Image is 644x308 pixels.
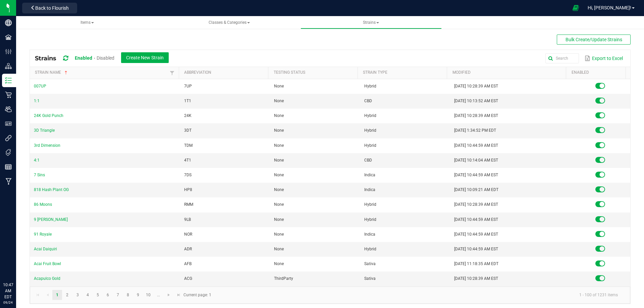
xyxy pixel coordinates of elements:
[454,143,498,148] span: [DATE] 10:44:59 AM EST
[30,287,630,304] kendo-pager: Current page: 1
[364,276,376,281] span: Sativa
[34,232,52,237] a: 91 Royale
[5,77,12,84] inline-svg: Inventory
[184,217,191,222] span: 9LB
[184,84,192,88] span: 7UP
[174,290,183,300] a: Go to the last page
[184,187,192,192] span: HP8
[5,164,12,170] inline-svg: Reports
[364,113,376,118] span: Hybrid
[126,55,164,60] span: Create New Strain
[364,84,376,88] span: Hybrid
[454,217,498,222] span: [DATE] 10:44:59 AM EST
[34,84,46,88] a: 007UP
[184,128,192,133] span: 3DT
[35,70,168,75] a: Strain nameSortable
[22,3,77,13] button: Back to Flourish
[154,290,163,300] a: Page 11
[34,158,40,163] a: 4:1
[274,261,284,266] span: None
[3,300,13,305] p: 09/24
[97,55,114,61] span: Disabled
[144,290,153,300] a: Page 10
[363,70,444,75] a: Strain TypeSortable
[34,202,52,207] a: 86 Moons
[184,261,192,266] span: AFB
[454,202,498,207] span: [DATE] 10:28:39 AM EST
[34,113,63,118] a: 24K Gold Punch
[454,187,498,192] span: [DATE] 10:09:21 AM EDT
[364,261,376,266] span: Sativa
[80,20,94,25] span: Items
[566,37,622,42] span: Bulk Create/Update Strains
[545,53,579,63] input: Search
[454,276,498,281] span: [DATE] 10:28:39 AM EST
[184,276,192,281] span: ACG
[274,99,284,103] span: None
[583,53,625,64] button: Export to Excel
[34,128,55,133] a: 3D Triangle
[274,128,284,133] span: None
[184,232,192,237] span: NOR
[274,173,284,177] span: None
[363,20,379,25] span: Strains
[588,5,631,10] span: Hi, [PERSON_NAME]!
[572,70,623,75] a: EnabledSortable
[364,143,376,148] span: Hybrid
[93,290,103,300] a: Page 5
[274,232,284,237] span: None
[75,55,92,61] span: Enabled
[184,247,192,251] span: ADR
[557,35,631,45] button: Bulk Create/Update Strains
[5,149,12,156] inline-svg: Tags
[454,128,496,133] span: [DATE] 1:34:52 PM EDT
[34,261,61,266] a: Acai Fruit Bowl
[133,290,143,300] a: Page 9
[5,120,12,127] inline-svg: User Roles
[184,202,193,207] span: RMM
[274,202,284,207] span: None
[34,247,57,251] a: Acai Daiquiri
[364,187,375,192] span: Indica
[35,5,69,11] span: Back to Flourish
[5,63,12,69] inline-svg: Distribution
[454,99,498,103] span: [DATE] 10:13:52 AM EST
[274,247,284,251] span: None
[123,290,133,300] a: Page 8
[5,19,12,26] inline-svg: Company
[454,113,498,118] span: [DATE] 10:28:39 AM EST
[34,217,68,222] a: 9 [PERSON_NAME]
[63,70,69,75] span: Sortable
[274,276,293,281] span: ThirdParty
[274,217,284,222] span: None
[5,178,12,185] inline-svg: Manufacturing
[34,276,60,281] a: Acapulco Gold
[5,34,12,41] inline-svg: Facilities
[5,135,12,141] inline-svg: Integrations
[454,247,498,251] span: [DATE] 10:44:59 AM EST
[184,70,266,75] a: AbbreviationSortable
[364,202,376,207] span: Hybrid
[34,143,60,148] a: 3rd Dimension
[454,84,498,88] span: [DATE] 10:28:39 AM EST
[164,290,174,300] a: Go to the next page
[3,282,13,300] p: 10:47 AM EDT
[274,143,284,148] span: None
[274,84,284,88] span: None
[454,261,498,266] span: [DATE] 11:18:35 AM EDT
[103,290,113,300] a: Page 6
[274,70,355,75] a: Testing StatusSortable
[215,290,623,301] kendo-pager-info: 1 - 100 of 1231 items
[113,290,123,300] a: Page 7
[34,187,69,192] a: 818 Hash Plant OG
[121,52,169,63] button: Create New Strain
[52,290,62,300] a: Page 1
[168,69,176,77] a: Filter
[34,173,45,177] a: 7 Sins
[184,99,191,103] span: 1T1
[274,113,284,118] span: None
[35,52,174,65] div: Strains
[364,99,372,103] span: CBD
[20,253,28,261] iframe: Resource center unread badge
[274,158,284,163] span: None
